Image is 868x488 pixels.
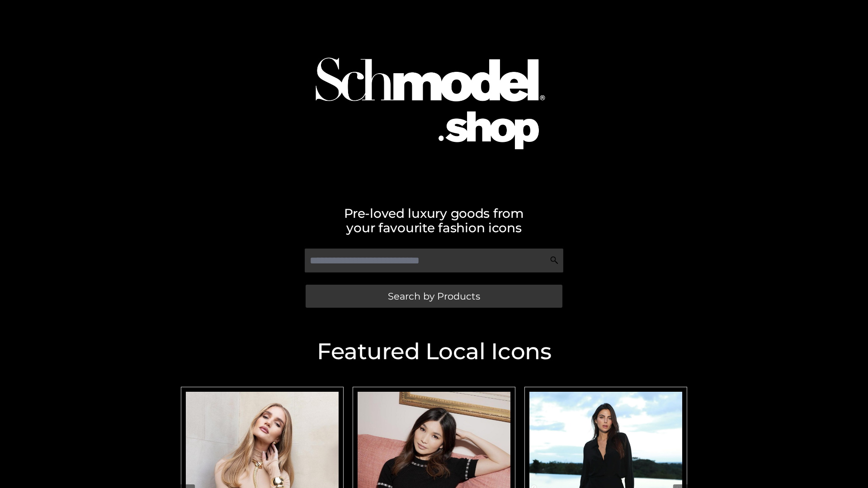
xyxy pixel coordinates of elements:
a: Search by Products [306,285,562,308]
h2: Featured Local Icons​ [176,340,692,363]
h2: Pre-loved luxury goods from your favourite fashion icons [176,206,692,235]
span: Search by Products [388,291,480,301]
img: Search Icon [550,256,559,265]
